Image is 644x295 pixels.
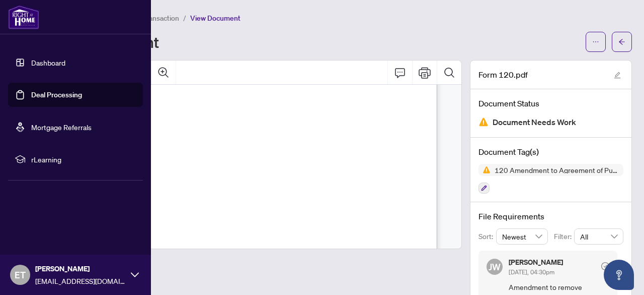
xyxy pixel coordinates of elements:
span: 120 Amendment to Agreement of Purchase and Sale [491,166,623,173]
span: rLearning [31,154,136,165]
span: arrow-left [618,38,625,45]
button: Open asap [604,260,634,290]
span: Newest [502,229,542,244]
h4: File Requirements [478,210,623,222]
span: edit [614,72,621,79]
span: JW [489,260,501,274]
span: [EMAIL_ADDRESS][DOMAIN_NAME] [35,275,126,286]
a: Deal Processing [31,90,82,99]
span: Document Needs Work [493,115,576,129]
span: View Transaction [125,14,179,23]
h4: Document Status [478,97,623,109]
span: Form 120.pdf [478,69,528,81]
a: Dashboard [31,58,65,67]
h5: [PERSON_NAME] [509,259,563,266]
span: ellipsis [592,38,599,45]
h4: Document Tag(s) [478,146,623,158]
span: ET [15,268,26,282]
span: [DATE], 04:30pm [509,268,554,276]
span: View Document [190,14,240,23]
img: Document Status [478,117,489,127]
span: [PERSON_NAME] [35,263,126,274]
p: Sort: [478,231,496,242]
span: All [580,229,617,244]
span: check-circle [601,262,609,270]
li: / [183,12,186,24]
a: Mortgage Referrals [31,123,92,132]
p: Filter: [554,231,574,242]
img: logo [8,5,39,29]
img: Status Icon [478,164,491,176]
